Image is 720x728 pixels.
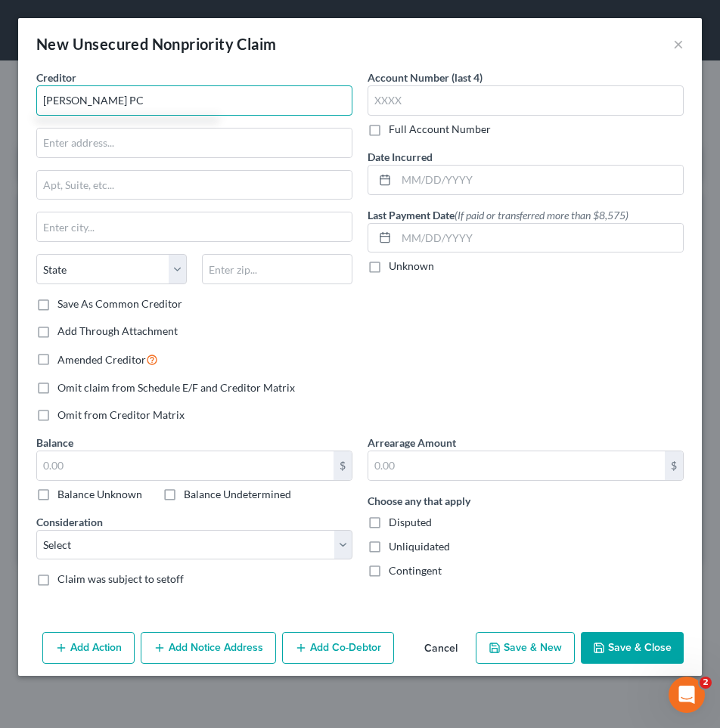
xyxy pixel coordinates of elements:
input: Search creditor by name... [36,85,352,116]
input: Enter address... [37,129,352,157]
label: Date Incurred [368,149,433,165]
div: $ [665,451,683,480]
button: Save & Close [581,632,684,664]
input: 0.00 [37,451,334,480]
span: 2 [700,677,712,689]
span: Unliquidated [389,540,450,553]
input: Enter city... [37,212,352,241]
button: Save & New [476,632,575,664]
button: × [673,35,684,53]
div: $ [334,451,352,480]
label: Unknown [389,259,434,274]
button: Cancel [412,634,470,664]
button: Add Co-Debtor [282,632,394,664]
label: Save As Common Creditor [57,296,182,311]
span: Contingent [389,564,442,577]
span: Omit claim from Schedule E/F and Creditor Matrix [57,381,295,394]
span: Creditor [36,71,76,84]
label: Last Payment Date [368,207,628,223]
input: MM/DD/YYYY [396,166,683,194]
div: New Unsecured Nonpriority Claim [36,33,276,54]
label: Balance Unknown [57,487,142,502]
input: Enter zip... [202,254,352,284]
label: Add Through Attachment [57,324,178,339]
label: Balance Undetermined [184,487,291,502]
span: Claim was subject to setoff [57,572,184,585]
label: Consideration [36,514,103,530]
span: Amended Creditor [57,353,146,366]
label: Balance [36,435,73,451]
input: XXXX [368,85,684,116]
button: Add Action [42,632,135,664]
span: Omit from Creditor Matrix [57,408,185,421]
label: Choose any that apply [368,493,470,509]
label: Account Number (last 4) [368,70,483,85]
input: Apt, Suite, etc... [37,171,352,200]
button: Add Notice Address [141,632,276,664]
label: Full Account Number [389,122,491,137]
span: Disputed [389,516,432,528]
input: MM/DD/YYYY [396,224,683,252]
span: (If paid or transferred more than $8,575) [455,209,628,221]
label: Arrearage Amount [368,435,456,451]
iframe: Intercom live chat [669,677,705,713]
input: 0.00 [368,451,665,480]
